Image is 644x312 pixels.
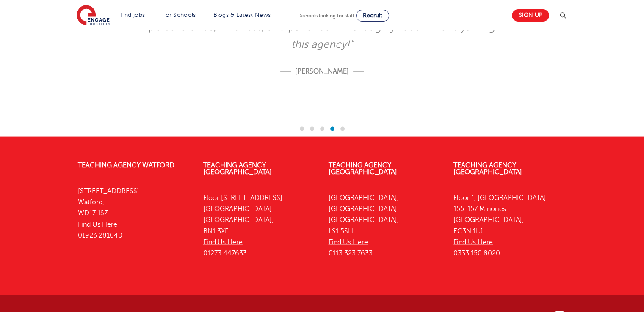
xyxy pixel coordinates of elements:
[512,9,549,22] a: Sign up
[120,12,145,18] a: Find jobs
[453,161,522,176] a: Teaching Agency [GEOGRAPHIC_DATA]
[329,161,397,176] a: Teaching Agency [GEOGRAPHIC_DATA]
[453,238,493,246] a: Find Us Here
[300,13,354,19] span: Schools looking for staff
[329,192,441,259] p: [GEOGRAPHIC_DATA], [GEOGRAPHIC_DATA] [GEOGRAPHIC_DATA], LS1 5SH 0113 323 7633
[453,192,566,259] p: Floor 1, [GEOGRAPHIC_DATA] 155-157 Minories [GEOGRAPHIC_DATA], EC3N 1LJ 0333 150 8020
[162,12,196,18] a: For Schools
[363,12,382,19] span: Recruit
[203,238,243,246] a: Find Us Here
[78,161,174,169] a: Teaching Agency Watford
[356,10,389,22] a: Recruit
[280,66,364,77] p: [PERSON_NAME]
[78,221,117,228] a: Find Us Here
[77,5,110,26] img: Engage Education
[78,186,191,241] p: [STREET_ADDRESS] Watford, WD17 1SZ 01923 281040
[329,238,368,246] a: Find Us Here
[213,12,271,18] a: Blogs & Latest News
[203,192,316,259] p: Floor [STREET_ADDRESS] [GEOGRAPHIC_DATA] [GEOGRAPHIC_DATA], BN1 3XF 01273 447633
[203,161,272,176] a: Teaching Agency [GEOGRAPHIC_DATA]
